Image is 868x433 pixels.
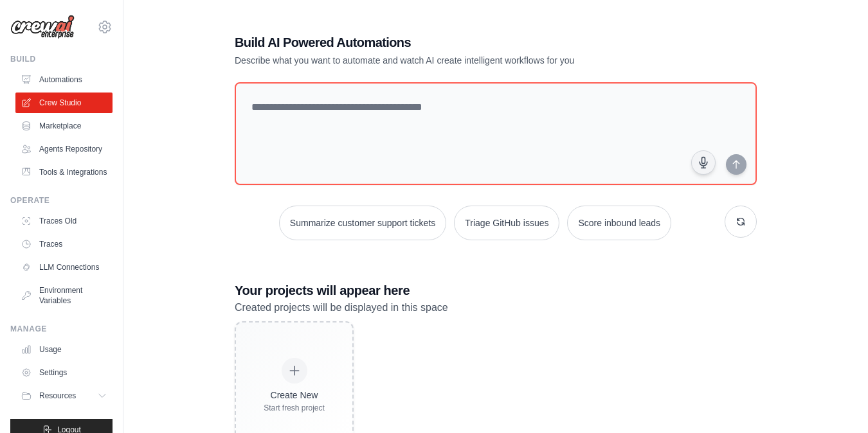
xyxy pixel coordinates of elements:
button: Summarize customer support tickets [279,206,446,240]
div: Create New [264,389,325,402]
a: Agents Repository [15,139,113,159]
a: Marketplace [15,116,113,136]
a: Settings [15,362,113,383]
button: Triage GitHub issues [454,206,559,240]
div: Operate [10,195,113,206]
p: Created projects will be displayed in this space [235,299,757,316]
div: Widget de chat [804,371,868,433]
a: Automations [15,69,113,90]
div: Build [10,54,113,64]
div: Manage [10,324,113,334]
a: Traces [15,234,113,254]
button: Get new suggestions [725,206,757,238]
a: Usage [15,339,113,360]
button: Click to speak your automation idea [691,150,716,175]
iframe: Chat Widget [804,371,868,433]
button: Resources [15,385,113,406]
a: LLM Connections [15,257,113,278]
div: Start fresh project [264,403,325,413]
a: Tools & Integrations [15,162,113,182]
a: Environment Variables [15,280,113,311]
h3: Your projects will appear here [235,281,757,299]
h1: Build AI Powered Automations [235,33,667,51]
button: Score inbound leads [567,206,671,240]
span: Resources [39,391,76,401]
a: Traces Old [15,211,113,231]
a: Crew Studio [15,93,113,113]
p: Describe what you want to automate and watch AI create intelligent workflows for you [235,54,667,67]
img: Logo [10,15,75,39]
